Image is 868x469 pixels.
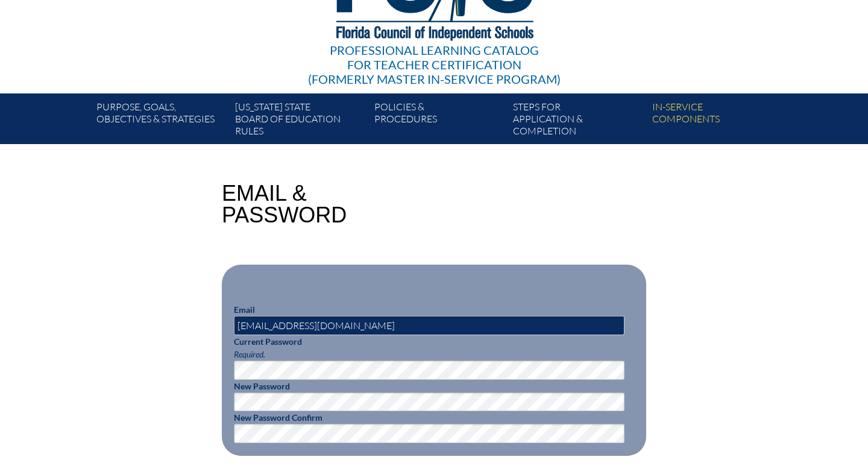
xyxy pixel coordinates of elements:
a: Purpose, goals,objectives & strategies [92,98,230,144]
h1: Email & Password [222,183,347,226]
a: Policies &Procedures [370,98,508,144]
span: for Teacher Certification [347,57,521,72]
a: In-servicecomponents [647,98,786,144]
span: Required. [234,349,265,359]
label: New Password Confirm [234,412,322,423]
label: Email [234,304,255,315]
a: Steps forapplication & completion [508,98,647,144]
div: Professional Learning Catalog (formerly Master In-service Program) [308,43,561,86]
a: [US_STATE] StateBoard of Education rules [230,98,369,144]
label: New Password [234,381,290,391]
label: Current Password [234,336,302,347]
